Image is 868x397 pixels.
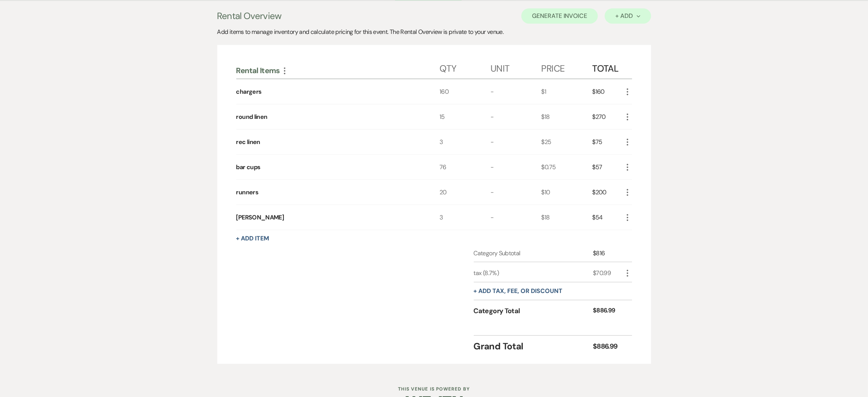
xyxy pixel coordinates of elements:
div: chargers [236,87,262,96]
div: $270 [592,104,623,129]
div: - [491,180,542,205]
div: 3 [440,205,491,230]
div: $886.99 [593,306,623,316]
div: Unit [491,56,542,78]
button: + Add tax, fee, or discount [474,288,563,294]
div: tax (8.7%) [474,269,593,278]
div: 15 [440,104,491,129]
div: - [491,205,542,230]
button: + Add [605,8,651,24]
div: 3 [440,130,491,154]
div: $70.99 [593,269,623,278]
div: Qty [440,56,491,78]
div: Add items to manage inventory and calculate pricing for this event. The Rental Overview is privat... [217,27,651,37]
div: 160 [440,79,491,104]
div: Price [542,56,592,78]
div: 20 [440,180,491,205]
div: $10 [542,180,592,205]
button: Generate Invoice [521,8,598,24]
div: Category Subtotal [474,249,593,258]
div: [PERSON_NAME] [236,213,284,222]
div: Total [592,56,623,78]
div: $1 [542,79,592,104]
div: $0.75 [542,155,592,179]
div: bar cups [236,163,261,172]
div: round linen [236,112,268,122]
div: $816 [593,249,623,258]
div: $75 [592,130,623,154]
div: - [491,104,542,129]
button: + Add Item [236,235,269,242]
div: - [491,155,542,179]
div: $160 [592,79,623,104]
div: $25 [542,130,592,154]
div: $200 [592,180,623,205]
div: $57 [592,155,623,179]
div: + Add [615,13,640,19]
div: $18 [542,104,592,129]
h3: Rental Overview [217,9,282,23]
div: - [491,130,542,154]
div: - [491,79,542,104]
div: $886.99 [593,341,623,352]
div: Category Total [474,306,593,316]
div: $54 [592,205,623,230]
div: rec linen [236,138,260,147]
div: Rental Items [236,66,440,75]
div: $18 [542,205,592,230]
div: runners [236,188,259,197]
div: Grand Total [474,339,593,353]
div: 76 [440,155,491,179]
